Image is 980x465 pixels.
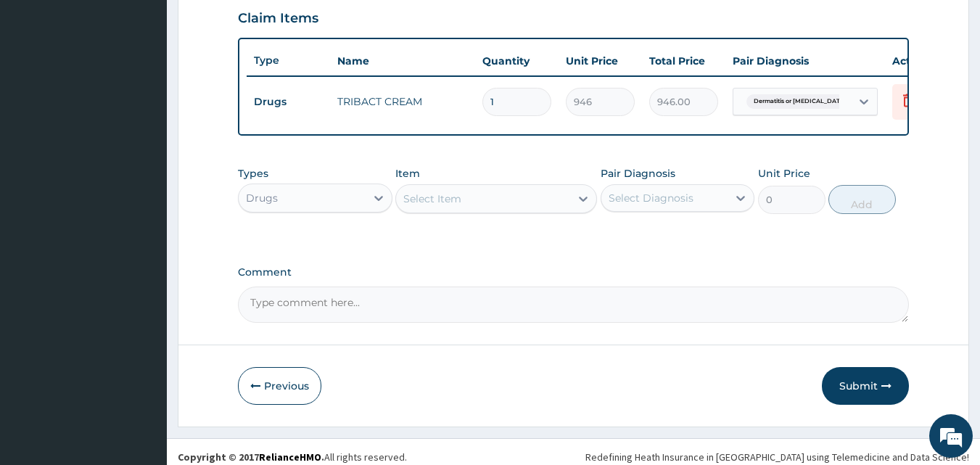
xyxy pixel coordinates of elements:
th: Actions [885,46,958,75]
div: Minimize live chat window [238,7,273,42]
span: Dermatitis or [MEDICAL_DATA], unspecif... [746,94,886,109]
h3: Claim Items [238,11,318,27]
div: Select Item [403,192,461,206]
td: TRIBACT CREAM [330,87,475,116]
div: Select Diagnosis [609,191,693,205]
th: Total Price [642,46,725,75]
label: Comment [238,266,910,279]
button: Previous [238,367,321,405]
img: d_794563401_company_1708531726252_794563401 [27,73,59,109]
div: Chat with us now [75,81,244,100]
label: Item [395,166,420,181]
button: Submit [822,367,909,405]
th: Unit Price [559,46,642,75]
label: Pair Diagnosis [601,166,675,181]
th: Pair Diagnosis [725,46,885,75]
textarea: Type your message and hit 'Enter' [7,310,276,361]
span: We're online! [84,140,200,287]
th: Name [330,46,475,75]
strong: Copyright © 2017 . [178,450,324,464]
div: Drugs [246,191,278,205]
td: Drugs [247,89,330,115]
label: Unit Price [758,166,810,181]
a: RelianceHMO [259,450,321,464]
div: Redefining Heath Insurance in [GEOGRAPHIC_DATA] using Telemedicine and Data Science! [585,450,969,464]
label: Types [238,168,268,180]
th: Quantity [475,46,559,75]
button: Add [828,185,896,214]
th: Type [247,47,330,74]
